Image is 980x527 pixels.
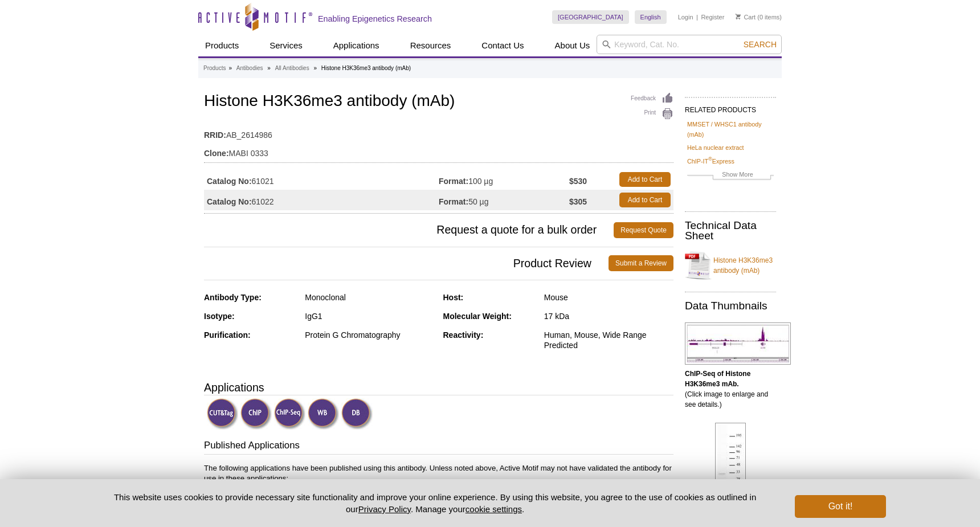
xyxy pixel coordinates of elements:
[443,330,484,340] strong: Reactivity:
[687,119,774,140] a: MMSET / WHSC1 antibody (mAb)
[619,172,671,187] a: Add to Cart
[204,379,673,396] h3: Applications
[207,176,252,186] strong: Catalog No:
[204,123,673,141] td: AB_2614986
[687,169,774,182] a: Show More
[204,312,235,321] strong: Isotype:
[326,35,386,56] a: Applications
[207,398,238,430] img: CUT&Tag Validated
[609,255,673,271] a: Submit a Review
[685,322,791,365] img: Histone H3K36me3 antibody (mAb) tested by ChIP-Seq.
[308,398,339,430] img: Western Blot Validated
[475,35,530,56] a: Contact Us
[544,292,673,303] div: Mouse
[274,398,305,430] img: ChIP-Seq Validated
[198,35,246,56] a: Products
[204,92,673,112] h1: Histone H3K36me3 antibody (mAb)
[443,312,512,321] strong: Molecular Weight:
[207,197,252,207] strong: Catalog No:
[631,108,673,120] a: Print
[614,222,673,238] a: Request Quote
[439,169,569,190] td: 100 µg
[203,63,226,73] a: Products
[744,40,777,49] span: Search
[569,176,587,186] strong: $530
[715,423,746,512] img: Histone H3K36me3 antibody (mAb) tested by Western blot.
[597,35,782,54] input: Keyword, Cat. No.
[439,197,468,207] strong: Format:
[708,156,712,162] sup: ®
[204,293,262,302] strong: Antibody Type:
[685,301,776,311] h2: Data Thumbnails
[228,65,232,71] li: »
[465,504,522,514] button: cookie settings
[204,169,439,190] td: 61021
[569,197,587,207] strong: $305
[544,330,673,350] div: Human, Mouse, Wide Range Predicted
[696,10,698,24] li: |
[358,504,411,514] a: Privacy Policy
[313,65,317,71] li: »
[635,10,667,24] a: English
[685,369,776,410] p: (Click image to enlarge and see details.)
[685,220,776,241] h2: Technical Data Sheet
[204,222,614,238] span: Request a quote for a bulk order
[795,495,886,518] button: Got it!
[544,311,673,321] div: 17 kDa
[736,13,756,21] a: Cart
[736,14,741,19] img: Your Cart
[687,156,734,166] a: ChIP-IT®Express
[204,130,226,140] strong: RRID:
[443,293,464,302] strong: Host:
[685,370,750,388] b: ChIP-Seq of Histone H3K36me3 mAb.
[275,63,309,73] a: All Antibodies
[263,35,309,56] a: Services
[403,35,458,56] a: Resources
[631,92,673,105] a: Feedback
[204,439,673,455] h3: Published Applications
[701,13,724,21] a: Register
[341,398,373,430] img: Dot Blot Validated
[305,292,434,303] div: Monoclonal
[552,10,629,24] a: [GEOGRAPHIC_DATA]
[736,10,782,24] li: (0 items)
[548,35,597,56] a: About Us
[318,14,432,24] h2: Enabling Epigenetics Research
[439,176,468,186] strong: Format:
[685,248,776,283] a: Histone H3K36me3 antibody (mAb)
[619,193,671,207] a: Add to Cart
[687,142,744,153] a: HeLa nuclear extract
[204,141,673,160] td: MABI 0333
[305,330,434,340] div: Protein G Chromatography
[685,97,776,117] h2: RELATED PRODUCTS
[240,398,272,430] img: ChIP Validated
[305,311,434,321] div: IgG1
[678,13,693,21] a: Login
[267,65,271,71] li: »
[740,39,780,50] button: Search
[204,255,609,271] span: Product Review
[204,330,251,340] strong: Purification:
[321,65,411,71] li: Histone H3K36me3 antibody (mAb)
[204,148,229,158] strong: Clone:
[236,63,263,73] a: Antibodies
[204,190,439,210] td: 61022
[439,190,569,210] td: 50 µg
[94,491,776,515] p: This website uses cookies to provide necessary site functionality and improve your online experie...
